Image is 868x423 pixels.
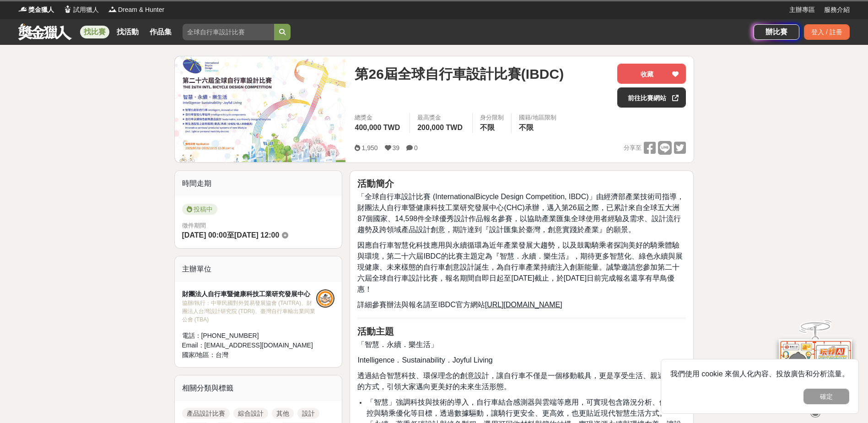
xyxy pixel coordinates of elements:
span: [DATE] 12:00 [234,231,279,239]
a: 找活動 [113,26,142,38]
span: Dream & Hunter [118,5,164,15]
a: LogoDream & Hunter [108,5,164,15]
strong: 活動簡介 [357,179,394,189]
span: 試用獵人 [73,5,99,15]
span: 不限 [519,124,534,131]
span: 「智慧」強調科技與技術的導入，自行車結合感測器與雲端等應用，可實現包含路況分析、健康監控與騎乘優化等目標，透過數據驅動，讓騎行更安全、更高效，也更貼近現代智慧生活方式。 [367,398,681,417]
span: 台灣 [216,351,228,358]
span: 0 [414,144,418,152]
span: 400,000 TWD [355,124,400,131]
a: 作品集 [146,26,175,38]
span: 200,000 TWD [417,124,463,131]
button: 收藏 [617,64,686,84]
button: 確定 [803,389,849,404]
span: 39 [393,144,400,152]
a: 辦比賽 [754,24,799,40]
div: 國籍/地區限制 [519,113,556,122]
span: 國家/地區： [182,351,216,358]
div: 身分限制 [480,113,504,122]
a: 設計 [297,408,319,419]
span: 至 [227,231,234,239]
div: 登入 / 註冊 [804,24,850,40]
a: Logo試用獵人 [63,5,99,15]
input: 全球自行車設計比賽 [183,24,274,40]
span: Intelligence．Sustainability．Joyful Living [357,356,492,364]
span: 不限 [480,124,495,131]
span: 「全球自行車設計比賽 (InternationalBicycle Design Competition, IBDC)」由經濟部產業技術司指導，財團法人自行車暨健康科技工業研究發展中心(CHC)承... [357,193,684,233]
img: Logo [108,5,117,14]
a: 主辦專區 [789,5,815,15]
span: 第26屆全球自行車設計比賽(IBDC) [355,64,564,84]
span: 最高獎金 [417,113,465,122]
a: [URL][DOMAIN_NAME] [485,301,562,309]
a: 綜合設計 [233,408,268,419]
span: 獎金獵人 [28,5,54,15]
span: 徵件期間 [182,222,206,229]
a: 前往比賽網站 [617,87,686,108]
a: 產品設計比賽 [182,408,230,419]
span: [DATE] 00:00 [182,231,227,239]
div: 電話： [PHONE_NUMBER] [182,331,317,341]
a: 服務介紹 [824,5,850,15]
a: Logo獎金獵人 [18,5,54,15]
span: 分享至 [624,141,642,155]
div: 主辦單位 [175,256,342,282]
img: Logo [63,5,72,14]
div: 時間走期 [175,171,342,196]
a: 找比賽 [80,26,109,38]
a: 其他 [272,408,294,419]
span: 總獎金 [355,113,402,122]
span: 因應自行車智慧化科技應用與永續循環為近年產業發展大趨勢，以及鼓勵騎乘者探詢美好的騎乘體驗與環境，第二十六屆IBDC的比賽主題定為『智慧．永續．樂生活』，期待更多智慧化、綠色永續與展現健康、未來樣... [357,241,682,293]
span: 我們使用 cookie 來個人化內容、投放廣告和分析流量。 [670,370,849,378]
img: Cover Image [175,56,346,162]
span: 透過結合智慧科技、環保理念的創意設計，讓自行車不僅是一個移動載具，更是享受生活、親近自然的方式，引領大家邁向更美好的未來生活形態。 [357,372,679,390]
img: d2146d9a-e6f6-4337-9592-8cefde37ba6b.png [779,339,852,400]
img: Logo [18,5,27,14]
span: 投稿中 [182,204,217,215]
span: 1,950 [361,144,377,152]
span: 詳細參賽辦法與報名請至IBDC官方網站 [357,301,485,309]
strong: 活動主題 [357,326,394,336]
div: 相關分類與標籤 [175,375,342,401]
div: Email： [EMAIL_ADDRESS][DOMAIN_NAME] [182,341,317,350]
div: 協辦/執行： 中華民國對外貿易發展協會 (TAITRA)、財團法人台灣設計研究院 (TDRI)、臺灣自行車輸出業同業公會 (TBA) [182,299,317,324]
div: 財團法人自行車暨健康科技工業研究發展中心 [182,289,317,299]
span: 「智慧．永續．樂生活」 [357,341,438,348]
